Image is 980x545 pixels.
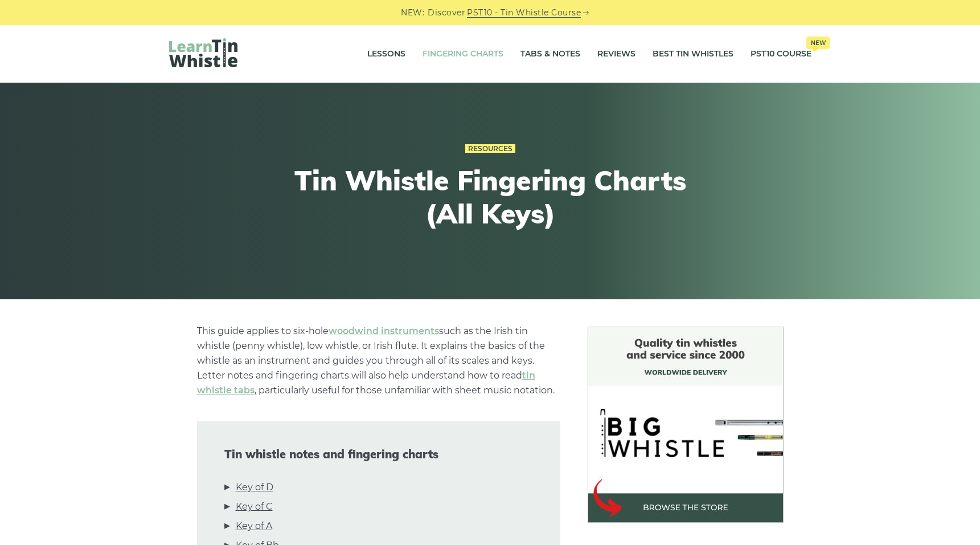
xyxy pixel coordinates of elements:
[465,144,515,153] a: Resources
[329,326,439,336] a: woodwind instruments
[806,36,830,49] span: New
[597,40,635,68] a: Reviews
[236,499,273,514] a: Key of C
[281,164,700,230] h1: Tin Whistle Fingering Charts (All Keys)
[653,40,733,68] a: Best Tin Whistles
[751,40,811,68] a: PST10 CourseNew
[367,40,405,68] a: Lessons
[236,519,272,534] a: Key of A
[520,40,580,68] a: Tabs & Notes
[236,480,273,495] a: Key of D
[169,38,237,67] img: LearnTinWhistle.com
[197,324,560,398] p: This guide applies to six-hole such as the Irish tin whistle (penny whistle), low whistle, or Iri...
[224,448,533,461] span: Tin whistle notes and fingering charts
[423,40,503,68] a: Fingering Charts
[588,327,784,523] img: BigWhistle Tin Whistle Store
